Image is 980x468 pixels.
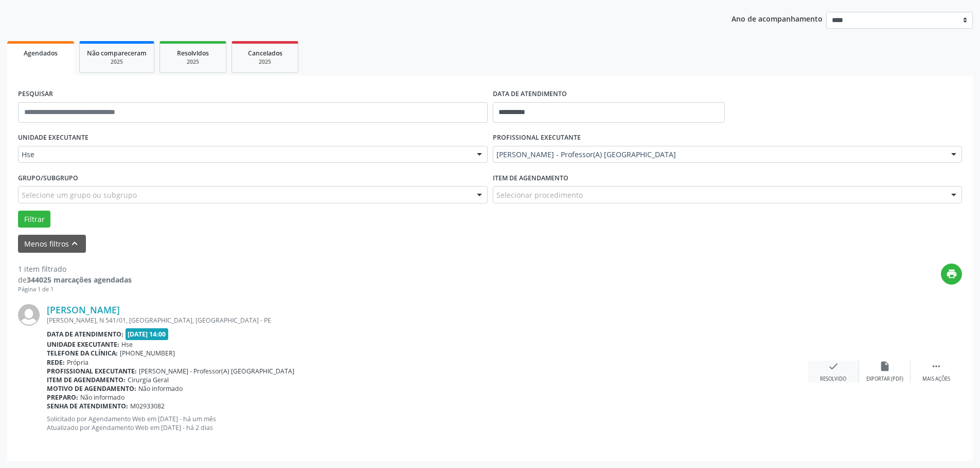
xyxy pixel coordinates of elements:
span: Agendados [24,49,58,58]
span: Selecionar procedimento [496,190,583,200]
span: Não informado [138,384,183,393]
button: Menos filtroskeyboard_arrow_up [18,235,86,253]
b: Profissional executante: [47,367,137,376]
b: Motivo de agendamento: [47,384,136,393]
span: [PERSON_NAME] - Professor(A) [GEOGRAPHIC_DATA] [496,149,941,160]
i: keyboard_arrow_up [69,238,80,249]
label: PESQUISAR [18,86,53,102]
div: de [18,274,132,285]
strong: 344025 marcações agendadas [27,275,132,285]
b: Senha de atendimento: [47,402,128,410]
label: DATA DE ATENDIMENTO [493,86,567,102]
label: Item de agendamento [493,170,568,186]
b: Telefone da clínica: [47,349,118,358]
i: check [828,361,839,372]
span: Própria [67,358,88,367]
label: UNIDADE EXECUTANTE [18,130,88,146]
b: Rede: [47,358,65,367]
span: [PHONE_NUMBER] [120,349,175,358]
span: Resolvidos [177,49,209,58]
span: Hse [22,149,467,160]
div: [PERSON_NAME], N 541/01, [GEOGRAPHIC_DATA], [GEOGRAPHIC_DATA] - PE [47,316,808,325]
i:  [931,361,942,372]
button: Filtrar [18,211,50,228]
span: Hse [121,340,133,349]
div: 1 item filtrado [18,264,132,274]
div: 2025 [239,58,291,66]
span: M02933082 [130,402,165,410]
div: 2025 [87,58,147,66]
b: Preparo: [47,393,78,402]
span: Selecione um grupo ou subgrupo [22,190,137,200]
span: Não compareceram [87,49,147,58]
label: PROFISSIONAL EXECUTANTE [493,130,581,146]
span: [PERSON_NAME] - Professor(A) [GEOGRAPHIC_DATA] [139,367,294,376]
p: Solicitado por Agendamento Web em [DATE] - há um mês Atualizado por Agendamento Web em [DATE] - h... [47,415,808,432]
div: Exportar (PDF) [866,376,903,383]
span: [DATE] 14:00 [126,328,169,340]
label: Grupo/Subgrupo [18,170,78,186]
span: Cirurgia Geral [128,376,169,384]
span: Não informado [80,393,124,402]
div: Página 1 de 1 [18,285,132,294]
b: Data de atendimento: [47,330,123,339]
div: Resolvido [820,376,846,383]
img: img [18,304,40,326]
i: insert_drive_file [879,361,890,372]
div: 2025 [167,58,219,66]
b: Item de agendamento: [47,376,126,384]
div: Mais ações [922,376,950,383]
p: Ano de acompanhamento [732,12,823,25]
b: Unidade executante: [47,340,119,349]
span: Cancelados [248,49,282,58]
a: [PERSON_NAME] [47,304,120,315]
i: print [946,268,957,279]
button: print [941,264,962,285]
